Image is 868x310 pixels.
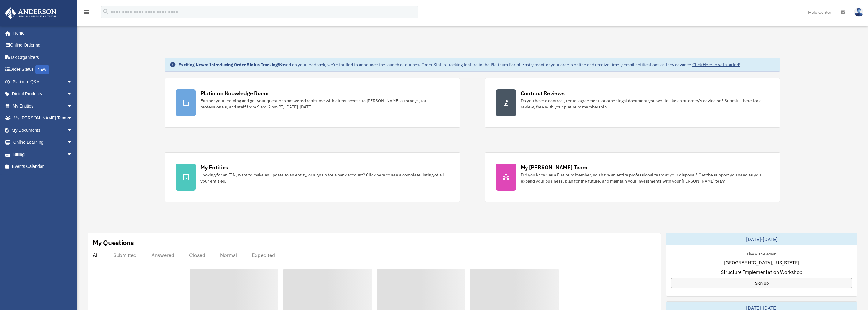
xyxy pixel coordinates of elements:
[4,27,79,39] a: Home
[200,172,449,184] div: Looking for an EIN, want to make an update to an entity, or sign up for a bank account? Click her...
[4,136,82,149] a: Online Learningarrow_drop_down
[4,63,82,76] a: Order StatusNEW
[200,89,269,97] div: Platinum Knowledge Room
[93,252,99,258] div: All
[252,252,275,258] div: Expedited
[67,124,79,137] span: arrow_drop_down
[671,278,852,288] a: Sign Up
[485,152,780,202] a: My [PERSON_NAME] Team Did you know, as a Platinum Member, you have an entire professional team at...
[165,78,460,128] a: Platinum Knowledge Room Further your learning and get your questions answered real-time with dire...
[521,98,769,110] div: Do you have a contract, rental agreement, or other legal document you would like an attorney's ad...
[113,252,137,258] div: Submitted
[178,62,740,68] div: Based on your feedback, we're thrilled to announce the launch of our new Order Status Tracking fe...
[721,268,802,276] span: Structure Implementation Workshop
[67,148,79,161] span: arrow_drop_down
[83,11,90,16] a: menu
[67,112,79,125] span: arrow_drop_down
[666,233,857,245] div: [DATE]-[DATE]
[521,89,565,97] div: Contract Reviews
[4,112,82,124] a: My [PERSON_NAME] Teamarrow_drop_down
[200,164,228,171] div: My Entities
[4,39,82,51] a: Online Ordering
[854,8,863,17] img: User Pic
[220,252,237,258] div: Normal
[3,7,58,19] img: Anderson Advisors Platinum Portal
[83,9,90,16] i: menu
[4,100,82,112] a: My Entitiesarrow_drop_down
[742,250,781,257] div: Live & In-Person
[151,252,174,258] div: Answered
[4,76,82,88] a: Platinum Q&Aarrow_drop_down
[4,51,82,63] a: Tax Organizers
[4,124,82,136] a: My Documentsarrow_drop_down
[4,148,82,161] a: Billingarrow_drop_down
[103,8,109,15] i: search
[189,252,205,258] div: Closed
[67,88,79,100] span: arrow_drop_down
[67,100,79,112] span: arrow_drop_down
[178,62,279,67] strong: Exciting News: Introducing Order Status Tracking!
[521,172,769,184] div: Did you know, as a Platinum Member, you have an entire professional team at your disposal? Get th...
[35,65,49,74] div: NEW
[724,259,799,266] span: [GEOGRAPHIC_DATA], [US_STATE]
[485,78,780,128] a: Contract Reviews Do you have a contract, rental agreement, or other legal document you would like...
[67,136,79,149] span: arrow_drop_down
[4,88,82,100] a: Digital Productsarrow_drop_down
[521,164,587,171] div: My [PERSON_NAME] Team
[692,62,740,67] a: Click Here to get started!
[4,161,82,173] a: Events Calendar
[67,76,79,88] span: arrow_drop_down
[165,152,460,202] a: My Entities Looking for an EIN, want to make an update to an entity, or sign up for a bank accoun...
[200,98,449,110] div: Further your learning and get your questions answered real-time with direct access to [PERSON_NAM...
[93,238,134,247] div: My Questions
